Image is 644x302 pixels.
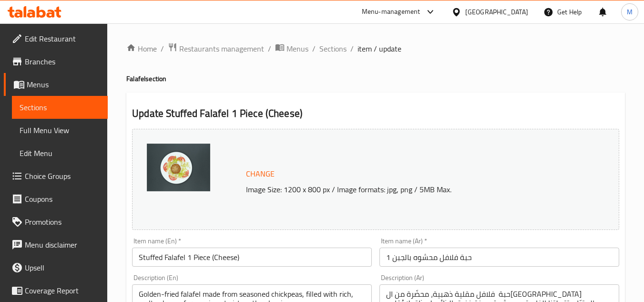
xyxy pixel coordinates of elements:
[12,119,108,142] a: Full Menu View
[25,193,100,205] span: Coupons
[168,42,264,55] a: Restaurants management
[25,262,100,273] span: Upsell
[25,170,100,182] span: Choice Groups
[242,164,278,184] button: Change
[4,256,108,279] a: Upsell
[20,102,100,113] span: Sections
[4,233,108,256] a: Menu disclaimer
[358,43,401,54] span: item / update
[627,7,633,17] span: M
[12,142,108,165] a: Edit Menu
[161,43,164,54] li: /
[350,43,354,54] li: /
[179,43,264,54] span: Restaurants management
[275,42,308,55] a: Menus
[379,248,619,267] input: Enter name Ar
[4,210,108,233] a: Promotions
[4,165,108,187] a: Choice Groups
[4,27,108,50] a: Edit Restaurant
[25,285,100,296] span: Coverage Report
[4,279,108,302] a: Coverage Report
[242,184,585,195] p: Image Size: 1200 x 800 px / Image formats: jpg, png / 5MB Max.
[4,73,108,96] a: Menus
[25,239,100,250] span: Menu disclaimer
[25,56,100,67] span: Branches
[126,74,625,83] h4: Falafel section
[4,187,108,210] a: Coupons
[132,248,372,267] input: Enter name En
[246,167,275,181] span: Change
[126,43,157,54] a: Home
[286,43,308,54] span: Menus
[362,6,420,18] div: Menu-management
[465,7,528,17] div: [GEOGRAPHIC_DATA]
[25,33,100,44] span: Edit Restaurant
[25,216,100,228] span: Promotions
[147,144,210,191] img: mmw_638907603597063223
[132,106,619,121] h2: Update Stuffed Falafel 1 Piece (Cheese)
[268,43,271,54] li: /
[4,50,108,73] a: Branches
[126,42,625,55] nav: breadcrumb
[20,125,100,136] span: Full Menu View
[27,79,100,90] span: Menus
[20,147,100,159] span: Edit Menu
[12,96,108,119] a: Sections
[319,43,347,54] a: Sections
[312,43,316,54] li: /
